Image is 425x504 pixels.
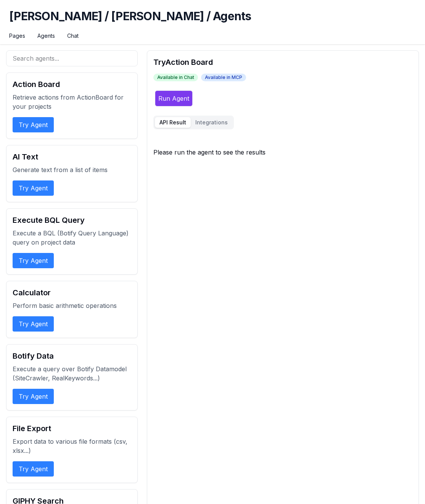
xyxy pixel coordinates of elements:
[155,117,191,128] button: API Result
[13,287,131,298] h2: Calculator
[13,93,131,111] p: Retrieve actions from ActionBoard for your projects
[13,117,54,132] button: Try Agent
[13,79,131,90] h2: Action Board
[13,151,131,162] h2: AI Text
[9,32,25,40] a: Pages
[67,32,79,40] a: Chat
[13,180,54,196] button: Try Agent
[13,215,131,225] h2: Execute BQL Query
[153,74,198,81] span: Available in Chat
[153,148,412,157] div: Please run the agent to see the results
[13,229,131,247] p: Execute a BQL (Botify Query Language) query on project data
[13,316,54,332] button: Try Agent
[37,32,55,40] a: Agents
[13,253,54,268] button: Try Agent
[155,90,193,106] button: Run Agent
[13,301,131,310] p: Perform basic arithmetic operations
[153,57,412,68] h2: Try Action Board
[13,423,131,434] h2: File Export
[191,117,232,128] button: Integrations
[13,461,54,477] button: Try Agent
[6,50,138,66] input: Search agents...
[13,351,131,361] h2: Botify Data
[13,437,131,455] p: Export data to various file formats (csv, xlsx...)
[13,165,131,174] p: Generate text from a list of items
[13,364,131,383] p: Execute a query over Botify Datamodel (SiteCrawler, RealKeywords...)
[13,389,54,404] button: Try Agent
[9,9,416,32] h1: [PERSON_NAME] / [PERSON_NAME] / Agents
[201,74,246,81] span: Available in MCP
